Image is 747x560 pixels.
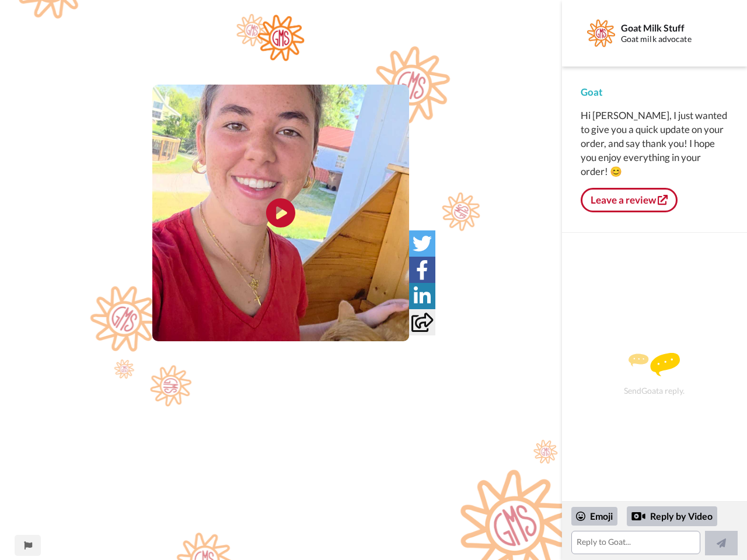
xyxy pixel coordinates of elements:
[627,506,717,526] div: Reply by Video
[581,108,728,178] div: Hi [PERSON_NAME], I just wanted to give you a quick update on your order, and say thank you! I ho...
[581,85,728,99] div: Goat
[257,15,305,61] img: 7916b98f-ae7a-4a87-93be-04eb33a40aaf
[571,507,617,526] div: Emoji
[629,353,680,376] img: message.svg
[631,509,645,523] div: Reply by Video
[587,19,615,47] img: Profile Image
[578,253,731,495] div: Send Goat a reply.
[621,22,728,33] div: Goat Milk Stuff
[581,188,678,212] a: Leave a review
[621,34,728,44] div: Goat milk advocate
